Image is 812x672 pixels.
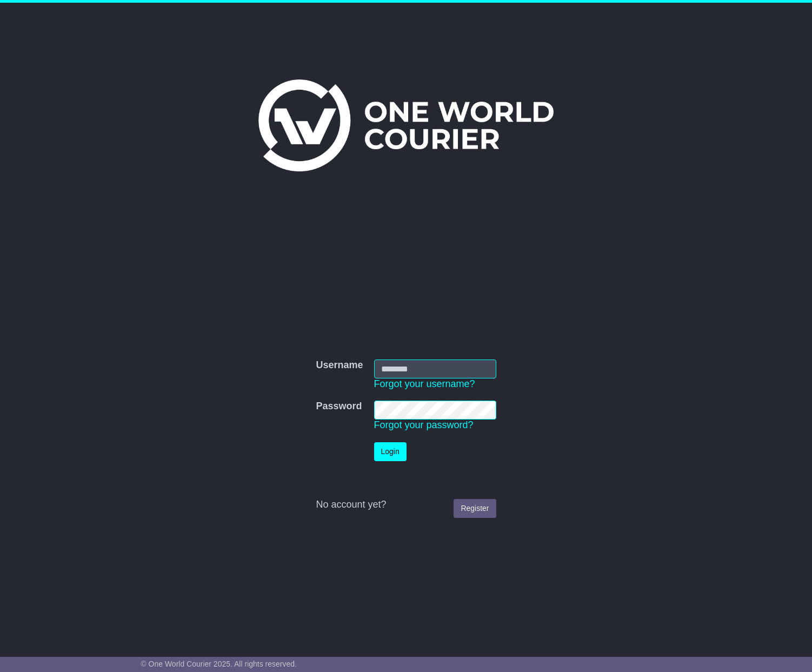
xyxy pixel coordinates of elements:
[374,378,475,389] a: Forgot your username?
[454,499,496,518] a: Register
[374,442,407,461] button: Login
[316,499,496,511] div: No account yet?
[316,360,363,371] label: Username
[258,79,554,171] img: One World
[374,420,474,430] a: Forgot your password?
[141,660,297,668] span: © One World Courier 2025. All rights reserved.
[316,401,362,412] label: Password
